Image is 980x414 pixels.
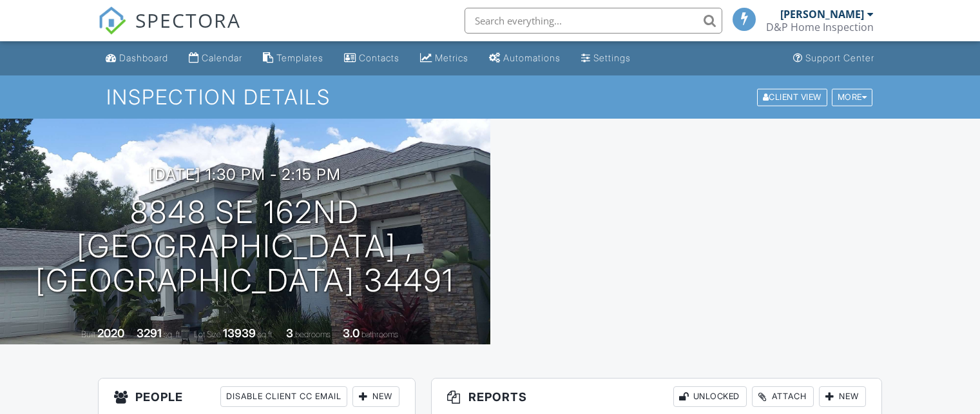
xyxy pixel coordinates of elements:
div: Unlocked [673,386,747,407]
span: SPECTORA [135,6,241,34]
div: 2020 [97,326,124,340]
div: 3.0 [343,326,360,340]
div: More [832,88,873,106]
a: Contacts [339,46,405,70]
div: Metrics [435,52,468,63]
h1: 8848 SE 162nd [GEOGRAPHIC_DATA] , [GEOGRAPHIC_DATA] 34491 [21,195,470,297]
a: Dashboard [101,46,173,70]
a: Templates [258,46,329,70]
a: Support Center [788,46,879,70]
span: Built [81,330,95,339]
div: 3 [286,326,293,340]
div: Disable Client CC Email [220,386,347,407]
a: Calendar [184,46,247,70]
a: SPECTORA [98,17,241,44]
span: bathrooms [361,330,398,339]
h3: [DATE] 1:30 pm - 2:15 pm [149,166,341,183]
a: Automations (Basic) [484,46,566,70]
div: 3291 [137,326,162,340]
div: Automations [503,52,561,63]
a: Settings [576,46,636,70]
div: [PERSON_NAME] [780,8,864,21]
div: Settings [593,52,631,63]
span: sq.ft. [258,330,274,339]
div: Calendar [202,52,242,63]
input: Search everything... [465,8,722,34]
div: Contacts [359,52,399,63]
div: Dashboard [119,52,168,63]
span: sq. ft. [164,330,182,339]
div: D&P Home Inspection [766,21,874,34]
span: bedrooms [295,330,331,339]
span: Lot Size [194,330,221,339]
img: The Best Home Inspection Software - Spectora [98,6,126,35]
div: Attach [752,386,814,407]
div: Support Center [805,52,874,63]
a: Metrics [415,46,474,70]
h1: Inspection Details [106,86,874,108]
a: Client View [756,92,831,101]
div: Templates [276,52,323,63]
div: New [352,386,399,407]
div: New [819,386,866,407]
div: Client View [757,88,827,106]
div: 13939 [223,326,256,340]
